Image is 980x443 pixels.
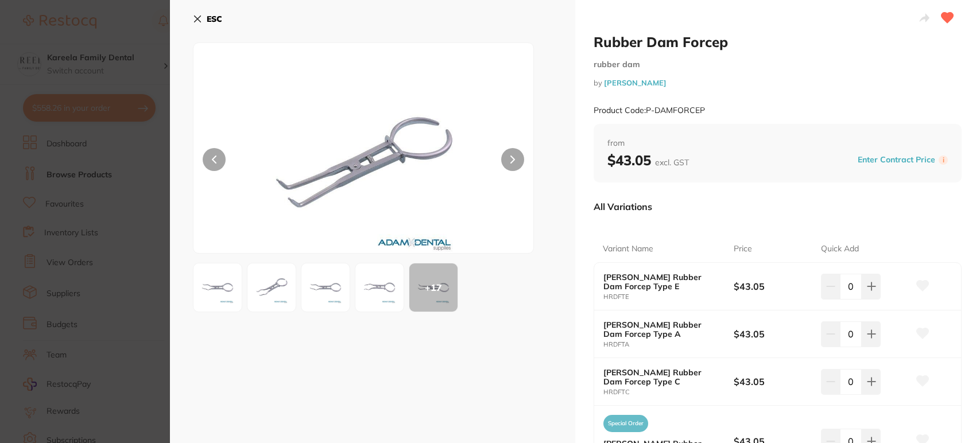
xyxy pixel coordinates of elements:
small: Product Code: P-DAMFORCEP [594,106,705,115]
b: [PERSON_NAME] Rubber Dam Forcep Type C [603,368,721,386]
img: QS5qcGc [197,267,238,308]
p: All Variations [594,201,652,212]
div: + 17 [409,263,458,312]
p: Quick Add [821,243,859,255]
button: +17 [409,263,458,312]
span: from [607,138,948,149]
b: $43.05 [607,151,689,169]
button: Enter Contract Price [854,154,939,165]
small: HRDFTC [603,388,734,396]
button: ESC [193,9,222,29]
img: QV8zLmpwZw [305,267,346,308]
label: i [939,156,948,165]
small: rubber dam [594,60,962,69]
p: Variant Name [603,243,653,255]
img: QV8yLmpwZw [251,267,292,308]
small: by [594,79,962,87]
img: Ql8zLmpwZw [261,72,465,253]
b: [PERSON_NAME] Rubber Dam Forcep Type A [603,320,721,339]
span: excl. GST [655,157,689,168]
a: [PERSON_NAME] [604,78,667,87]
small: HRDFTE [603,293,734,301]
span: Special Order [603,415,648,432]
small: HRDFTA [603,341,734,348]
img: QV80LmpwZw [359,267,400,308]
b: $43.05 [734,375,812,388]
b: [PERSON_NAME] Rubber Dam Forcep Type E [603,273,721,291]
p: Price [734,243,752,255]
b: ESC [207,14,222,24]
b: $43.05 [734,328,812,340]
b: $43.05 [734,280,812,293]
h2: Rubber Dam Forcep [594,33,962,50]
